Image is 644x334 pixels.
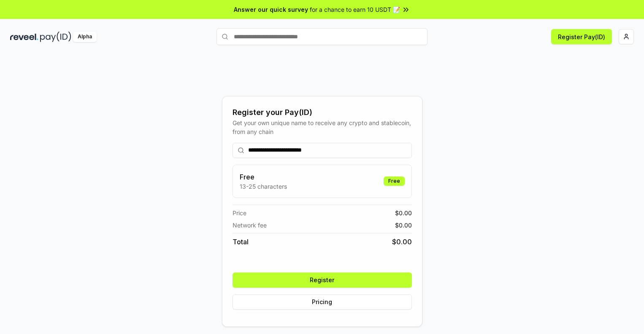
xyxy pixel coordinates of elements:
[233,237,249,247] span: Total
[384,176,405,186] div: Free
[233,273,412,288] button: Register
[234,5,308,14] span: Answer our quick survey
[395,221,412,230] span: $ 0.00
[233,118,412,136] div: Get your own unique name to receive any crypto and stablecoin, from any chain
[395,208,412,217] span: $ 0.00
[240,172,287,182] h3: Free
[310,5,400,14] span: for a chance to earn 10 USDT 📝
[73,32,97,42] div: Alpha
[233,208,246,217] span: Price
[392,237,412,247] span: $ 0.00
[10,32,38,42] img: reveel_dark
[233,221,267,230] span: Network fee
[233,107,412,118] div: Register your Pay(ID)
[240,182,287,191] p: 13-25 characters
[233,294,412,310] button: Pricing
[40,32,71,42] img: pay_id
[551,29,612,44] button: Register Pay(ID)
